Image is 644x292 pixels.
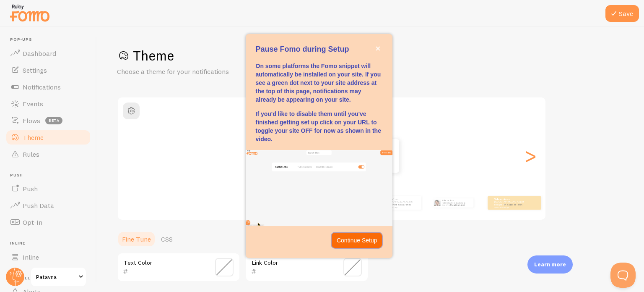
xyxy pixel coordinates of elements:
p: On some platforms the Fomo snippet will automatically be installed on your site. If you see a gre... [256,62,382,104]
button: Continue Setup [332,233,382,248]
p: from [GEOGRAPHIC_DATA] just bought a [442,198,470,208]
a: Flows beta [5,112,91,129]
span: Flows [23,116,40,125]
a: Settings [5,62,91,79]
span: Opt-In [23,218,42,226]
span: Push [10,173,91,178]
p: from [GEOGRAPHIC_DATA] just bought a [494,197,528,208]
span: Settings [23,66,47,74]
p: Continue Setup [337,236,377,245]
span: Patavna [36,272,76,282]
a: Rules [5,146,91,163]
span: Rules [23,150,39,158]
a: Push Data [5,197,91,214]
a: Theme [5,129,91,146]
small: about 4 minutes ago [383,206,417,208]
span: beta [45,117,62,124]
a: Metallica t-shirt [504,203,522,206]
a: Inline [5,249,91,266]
a: Metallica t-shirt [450,204,465,206]
p: Pause Fomo during Setup [256,44,382,55]
span: Notifications [23,83,61,91]
h1: Theme [117,47,624,64]
h2: Classic [118,103,545,116]
iframe: Help Scout Beacon - Open [610,263,636,288]
a: Push [5,180,91,197]
a: Fine Tune [117,231,156,247]
p: If you'd like to disable them until you've finished getting set up click on your URL to toggle yo... [256,110,382,143]
a: Dashboard [5,45,91,62]
p: Learn more [534,260,566,268]
span: Theme [23,133,44,142]
span: Dashboard [23,49,56,58]
small: about 4 minutes ago [494,206,527,208]
div: Learn more [527,255,573,274]
p: Choose a theme for your notifications [117,67,318,76]
span: Inline [23,253,39,261]
span: Push Data [23,201,54,210]
div: Next slide [525,126,535,186]
img: fomo-relay-logo-orange.svg [9,2,51,24]
span: Events [23,100,43,108]
span: Pop-ups [10,37,91,42]
a: Patavna [30,267,87,287]
a: Metallica t-shirt [393,203,411,206]
div: Pause Fomo during Setup [246,34,392,258]
a: Events [5,95,91,112]
span: Push [23,184,38,193]
a: CSS [156,231,178,247]
img: Fomo [434,200,440,206]
a: Opt-In [5,214,91,231]
strong: Velmora [442,199,450,202]
span: Inline [10,241,91,246]
a: Notifications [5,79,91,95]
strong: Velmora [494,197,504,201]
button: close, [374,44,382,53]
p: from [GEOGRAPHIC_DATA] just bought a [383,197,418,208]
